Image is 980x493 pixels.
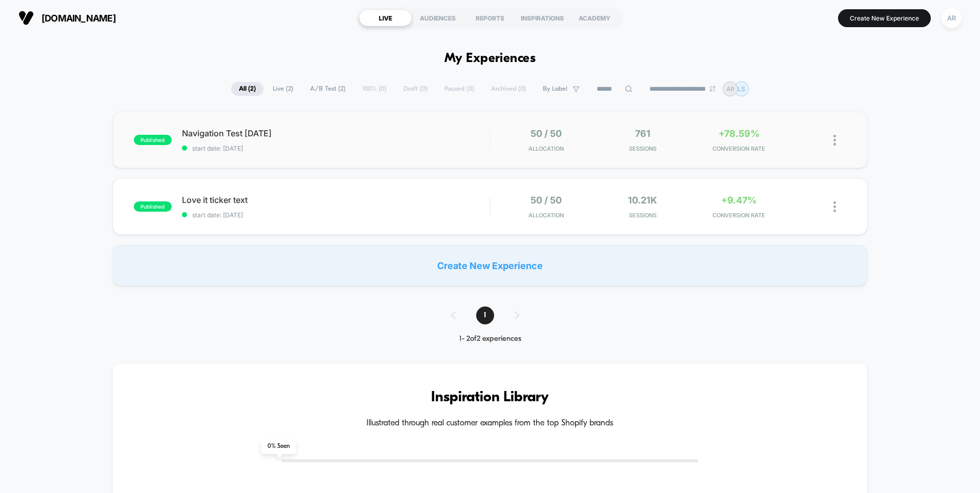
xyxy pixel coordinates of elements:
span: 1 [476,306,494,324]
div: ACADEMY [568,10,621,26]
button: Create New Experience [838,9,931,27]
span: Love it ticker text [182,195,489,205]
img: close [833,135,836,146]
span: +9.47% [721,195,757,206]
span: published [134,135,172,145]
div: LIVE [359,10,412,26]
div: REPORTS [464,10,516,26]
img: close [833,201,836,212]
span: 0 % Seen [261,439,296,454]
span: Navigation Test [DATE] [182,128,489,138]
span: 50 / 50 [530,195,562,206]
span: 50 / 50 [530,128,562,139]
div: AUDIENCES [412,10,464,26]
span: By Label [543,85,567,93]
span: Sessions [597,212,688,219]
span: Live ( 2 ) [265,82,301,96]
div: 1 - 2 of 2 experiences [441,335,540,343]
p: LS [738,85,745,93]
span: Allocation [528,212,564,219]
span: Allocation [528,145,564,152]
img: end [709,86,716,92]
span: All ( 2 ) [231,82,263,96]
span: 761 [635,128,650,139]
span: published [134,201,172,212]
div: AR [942,8,962,28]
img: Visually logo [18,10,34,26]
span: Sessions [597,145,688,152]
p: AR [726,85,734,93]
h4: Illustrated through real customer examples from the top Shopify brands [144,419,836,428]
span: CONVERSION RATE [693,212,785,219]
span: +78.59% [719,128,760,139]
span: CONVERSION RATE [693,145,785,152]
button: AR [938,8,965,29]
span: start date: [DATE] [182,145,489,152]
button: [DOMAIN_NAME] [15,10,119,26]
span: A/B Test ( 2 ) [302,82,353,96]
h1: My Experiences [444,51,536,66]
span: 10.21k [628,195,657,206]
h3: Inspiration Library [144,389,836,406]
div: INSPIRATIONS [516,10,568,26]
span: start date: [DATE] [182,211,489,219]
span: [DOMAIN_NAME] [42,13,116,24]
div: Create New Experience [113,245,867,286]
